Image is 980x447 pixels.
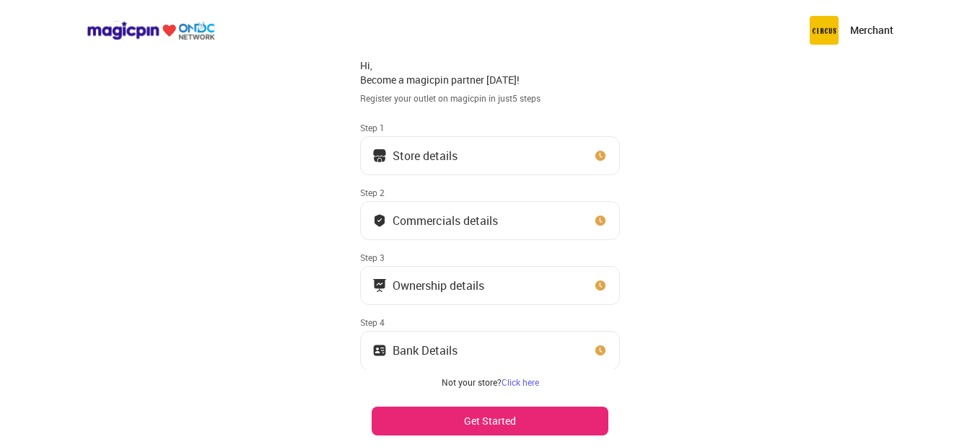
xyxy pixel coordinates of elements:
a: Click here [502,376,539,388]
img: ondc-logo-new-small.8a59708e.svg [87,21,215,40]
img: clock_icon_new.67dbf243.svg [593,278,608,293]
div: Step 2 [360,187,620,198]
p: Merchant [850,23,893,37]
div: Bank Details [393,347,458,354]
img: circus.b677b59b.png [810,16,839,45]
button: Commercials details [360,201,620,240]
img: clock_icon_new.67dbf243.svg [593,213,608,228]
img: storeIcon.9b1f7264.svg [372,149,387,163]
img: ownership_icon.37569ceb.svg [372,343,387,358]
img: clock_icon_new.67dbf243.svg [593,343,608,358]
div: Step 4 [360,317,620,328]
button: Store details [360,136,620,175]
button: Ownership details [360,266,620,305]
button: Bank Details [360,331,620,370]
div: Commercials details [393,217,498,224]
img: clock_icon_new.67dbf243.svg [593,149,608,163]
div: Store details [393,152,458,159]
span: Not your store? [442,376,502,388]
div: Ownership details [393,282,484,289]
div: Step 1 [360,122,620,133]
div: Hi, Become a magicpin partner [DATE]! [360,58,620,87]
div: Step 3 [360,252,620,263]
img: bank_details_tick.fdc3558c.svg [372,213,387,228]
img: commercials_icon.983f7837.svg [372,278,387,293]
div: Register your outlet on magicpin in just 5 steps [360,92,620,105]
button: Get Started [372,407,608,435]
